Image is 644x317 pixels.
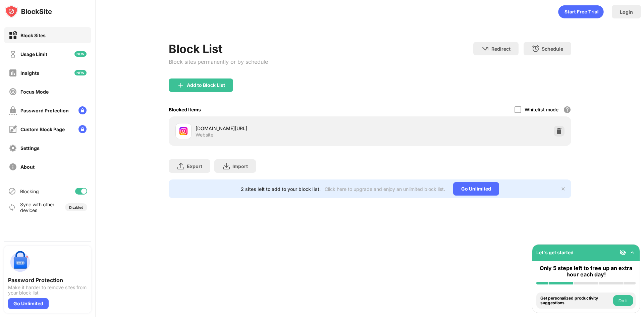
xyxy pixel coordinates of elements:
div: Schedule [542,46,563,52]
img: customize-block-page-off.svg [9,125,17,134]
div: Click here to upgrade and enjoy an unlimited block list. [325,186,445,192]
img: password-protection-off.svg [9,106,17,115]
img: lock-menu.svg [78,125,87,133]
img: x-button.svg [560,186,566,192]
img: time-usage-off.svg [9,50,17,58]
img: eye-not-visible.svg [620,249,626,256]
div: animation [558,5,604,18]
div: Block sites permanently or by schedule [169,58,268,65]
button: Do it [613,295,633,306]
div: Custom Block Page [20,126,65,132]
div: Insights [20,70,39,76]
img: block-on.svg [9,31,17,40]
div: Block List [169,42,268,56]
div: Block Sites [20,33,46,38]
div: Make it harder to remove sites from your block list [8,285,87,296]
img: lock-menu.svg [78,106,87,114]
div: Usage Limit [20,51,47,57]
div: Add to Block List [187,83,225,88]
img: favicons [179,127,187,135]
div: Import [232,163,248,169]
div: Go Unlimited [453,182,499,196]
div: Login [620,9,633,15]
img: new-icon.svg [74,70,87,75]
img: blocking-icon.svg [8,187,16,195]
img: sync-icon.svg [8,203,16,211]
img: settings-off.svg [9,144,17,152]
div: Focus Mode [20,89,49,95]
div: Whitelist mode [525,107,558,112]
div: Password Protection [20,108,69,113]
div: Export [187,163,202,169]
div: Get personalized productivity suggestions [540,296,611,306]
img: about-off.svg [9,163,17,171]
img: push-password-protection.svg [8,250,32,274]
div: Website [196,132,213,138]
div: Blocking [20,189,39,194]
div: Password Protection [8,277,87,283]
img: new-icon.svg [74,51,87,57]
div: [DOMAIN_NAME][URL] [196,125,370,132]
img: logo-blocksite.svg [5,5,52,18]
div: Go Unlimited [8,298,49,309]
div: Sync with other devices [20,202,55,213]
img: insights-off.svg [9,69,17,77]
div: Let's get started [536,250,574,255]
div: Settings [20,145,40,151]
div: About [20,164,35,170]
img: omni-setup-toggle.svg [629,249,636,256]
div: 2 sites left to add to your block list. [241,186,321,192]
div: Disabled [69,205,83,209]
div: Blocked Items [169,107,201,112]
img: focus-off.svg [9,88,17,96]
div: Redirect [491,46,511,52]
div: Only 5 steps left to free up an extra hour each day! [536,265,636,278]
